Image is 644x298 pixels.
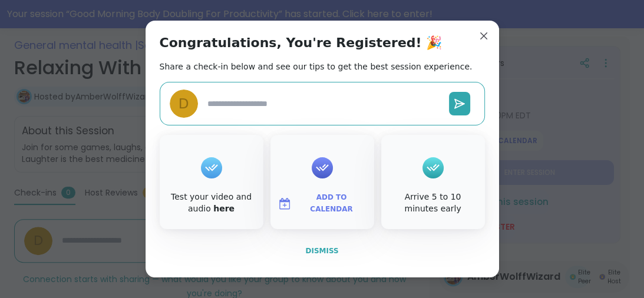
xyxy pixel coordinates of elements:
[278,197,292,211] img: ShareWell Logomark
[305,247,338,255] span: Dismiss
[384,191,483,214] div: Arrive 5 to 10 minutes early
[160,61,473,72] h2: Share a check-in below and see our tips to get the best session experience.
[296,192,367,215] span: Add to Calendar
[213,204,235,213] a: here
[160,239,485,263] button: Dismiss
[160,35,442,51] h1: Congratulations, You're Registered! 🎉
[179,94,189,114] span: d
[162,191,261,214] div: Test your video and audio
[273,191,372,216] button: Add to Calendar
